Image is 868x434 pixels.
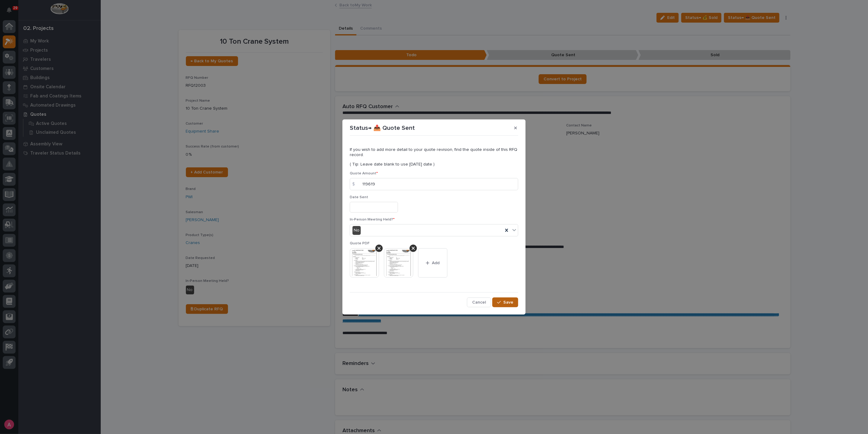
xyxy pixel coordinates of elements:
[353,226,361,235] div: No
[350,124,415,132] p: Status→ 📤 Quote Sent
[350,242,370,245] span: Quote PDF
[350,172,378,175] span: Quote Amount
[350,218,395,221] span: In-Person Meeting Held?
[492,297,518,307] button: Save
[503,300,513,305] span: Save
[350,178,362,190] div: $
[350,195,368,199] span: Date Sent
[418,248,447,278] button: Add
[350,147,518,158] p: If you wish to add more detail to your quote revision, find the quote inside of this RFQ record.
[432,260,440,266] span: Add
[472,300,486,305] span: Cancel
[467,297,491,307] button: Cancel
[350,162,518,167] p: ( Tip: Leave date blank to use [DATE] date )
